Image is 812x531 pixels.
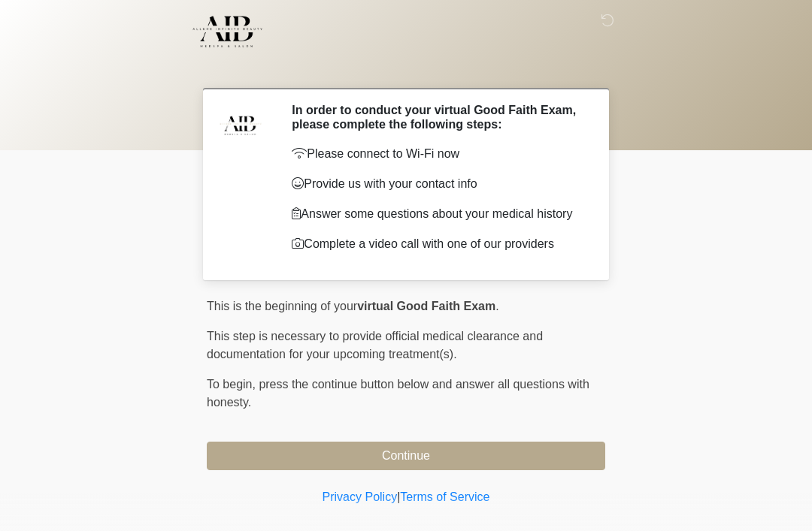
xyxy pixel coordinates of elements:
p: Answer some questions about your medical history [292,205,583,223]
button: Continue [207,442,605,470]
h2: In order to conduct your virtual Good Faith Exam, please complete the following steps: [292,103,583,131]
span: . [495,300,498,312]
a: | [397,490,400,503]
strong: virtual Good Faith Exam [357,300,495,312]
a: Privacy Policy [323,490,398,503]
span: To begin, [207,378,259,391]
p: Please connect to Wi-Fi now [292,145,583,163]
p: Complete a video call with one of our providers [292,235,583,253]
img: Allure Infinite Beauty Logo [192,11,263,52]
img: Agent Avatar [218,103,263,148]
p: Provide us with your contact info [292,175,583,193]
span: This step is necessary to provide official medical clearance and documentation for your upcoming ... [207,330,543,361]
span: press the continue button below and answer all questions with honesty. [207,378,589,409]
span: This is the beginning of your [207,300,357,312]
a: Terms of Service [400,490,489,503]
h1: ‎ ‎ [195,54,617,82]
